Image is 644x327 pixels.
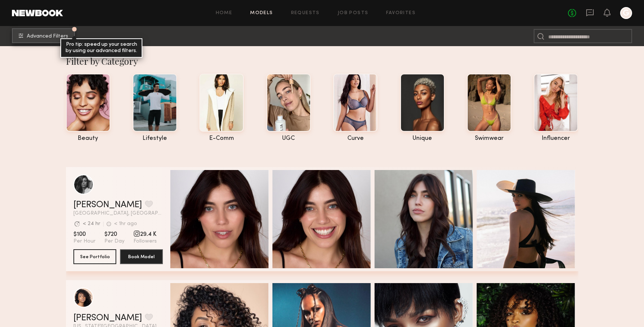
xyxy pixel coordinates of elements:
div: UGC [266,135,311,142]
div: swimwear [467,135,511,142]
div: lifestyle [133,135,177,142]
button: See Portfolio [73,249,116,264]
button: Advanced Filters [12,28,75,43]
a: Models [250,11,273,16]
span: [GEOGRAPHIC_DATA], [GEOGRAPHIC_DATA] [73,211,163,216]
a: [PERSON_NAME] [73,201,142,209]
span: $720 [104,231,124,238]
div: influencer [534,135,578,142]
div: curve [333,135,378,142]
div: Pro tip: speed up your search by using our advanced filters. [60,38,142,58]
span: Per Hour [73,238,95,245]
a: Favorites [386,11,416,16]
div: e-comm [199,135,244,142]
span: Advanced Filters [27,34,68,39]
a: G [620,7,632,19]
span: Per Day [104,238,124,245]
span: Followers [133,238,157,245]
div: < 24 hr [83,221,100,227]
span: 29.4 K [133,231,157,238]
a: Requests [291,11,320,16]
div: beauty [66,135,110,142]
a: [PERSON_NAME] [73,314,142,323]
div: unique [400,135,445,142]
button: Book Model [120,249,163,264]
div: Filter by Category [66,55,578,67]
span: $100 [73,231,95,238]
div: < 1hr ago [114,221,137,227]
a: Job Posts [338,11,369,16]
a: Home [216,11,233,16]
